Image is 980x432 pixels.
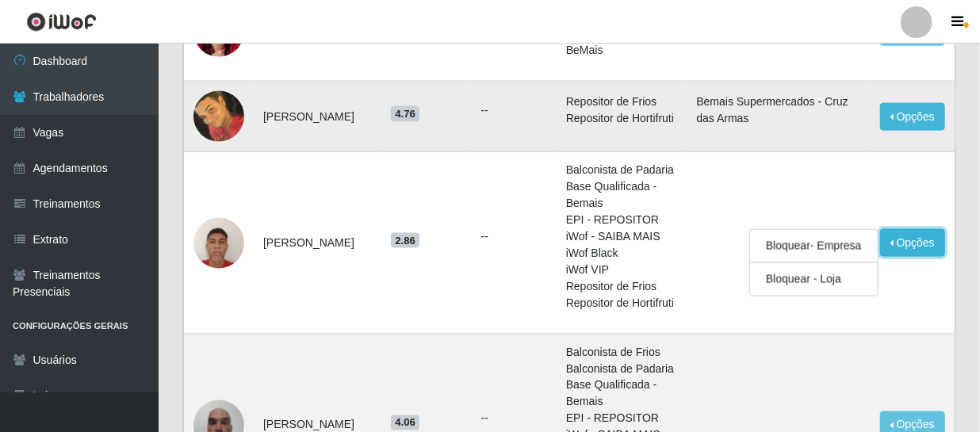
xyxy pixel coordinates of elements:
[566,377,678,411] li: Base Qualificada - Bemais
[750,230,878,263] button: Bloquear - Empresa
[193,85,244,148] img: 1721161642608.jpeg
[696,94,861,127] li: Bemais Supermercados - Cruz das Armas
[566,94,678,110] li: Repositor de Frios
[566,178,678,212] li: Base Qualificada - Bemais
[254,152,381,335] td: [PERSON_NAME]
[193,209,244,277] img: 1709472151411.jpeg
[254,82,381,152] td: [PERSON_NAME]
[391,106,419,122] span: 4.76
[566,212,678,228] li: EPI - REPOSITOR
[566,245,678,262] li: iWof Black
[566,110,678,127] li: Repositor de Hortifruti
[566,278,678,295] li: Repositor de Frios
[880,229,945,257] button: Opções
[391,415,419,431] span: 4.06
[566,228,678,245] li: iWof - SAIBA MAIS
[566,295,678,312] li: Repositor de Hortifruti
[880,103,945,131] button: Opções
[481,102,547,119] ul: --
[566,361,678,377] li: Balconista de Padaria
[566,411,678,427] li: EPI - REPOSITOR
[391,233,419,249] span: 2.86
[566,344,678,361] li: Balconista de Frios
[26,12,97,32] img: CoreUI Logo
[566,262,678,278] li: iWof VIP
[481,411,547,427] ul: --
[566,162,678,178] li: Balconista de Padaria
[750,263,878,296] button: Bloquear - Loja
[481,228,547,245] ul: --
